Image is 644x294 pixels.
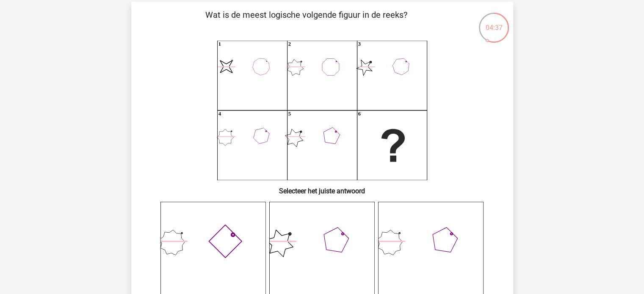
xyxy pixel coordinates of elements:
text: 6 [358,111,360,117]
p: Wat is de meest logische volgende figuur in de reeks? [145,8,468,34]
text: 4 [218,111,221,117]
h6: Selecteer het juiste antwoord [145,180,500,195]
div: 04:37 [478,12,510,33]
text: 3 [358,41,360,47]
text: 1 [218,41,221,47]
text: 2 [288,41,290,47]
text: 5 [288,111,290,117]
